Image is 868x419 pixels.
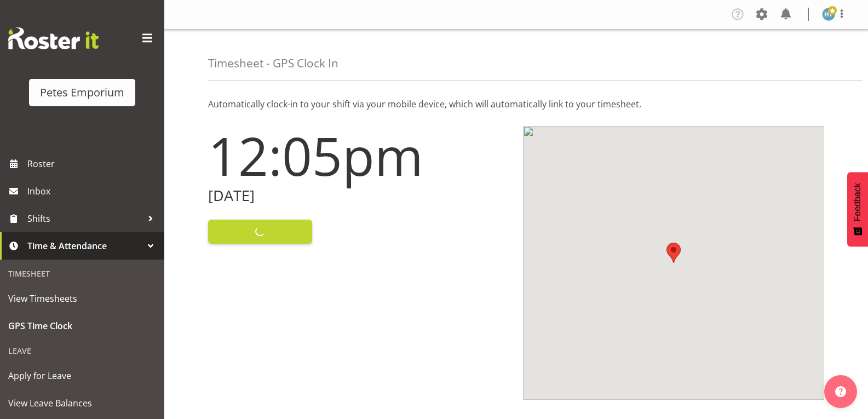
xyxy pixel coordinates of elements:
[853,183,863,221] span: Feedback
[3,340,162,362] div: Leave
[27,183,159,199] span: Inbox
[3,389,162,417] a: View Leave Balances
[8,395,156,411] span: View Leave Balances
[208,57,338,70] h4: Timesheet - GPS Clock In
[8,27,99,49] img: Rosterit website logo
[208,187,510,204] h2: [DATE]
[27,156,159,172] span: Roster
[40,84,124,101] div: Petes Emporium
[8,290,156,307] span: View Timesheets
[208,126,510,185] h1: 12:05pm
[208,97,824,111] p: Automatically clock-in to your shift via your mobile device, which will automatically link to you...
[3,312,162,340] a: GPS Time Clock
[8,318,156,334] span: GPS Time Clock
[3,262,162,285] div: Timesheet
[835,386,846,397] img: help-xxl-2.png
[822,8,835,21] img: helena-tomlin701.jpg
[27,210,142,227] span: Shifts
[3,285,162,312] a: View Timesheets
[847,172,868,246] button: Feedback - Show survey
[8,368,156,384] span: Apply for Leave
[27,238,142,254] span: Time & Attendance
[3,362,162,389] a: Apply for Leave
